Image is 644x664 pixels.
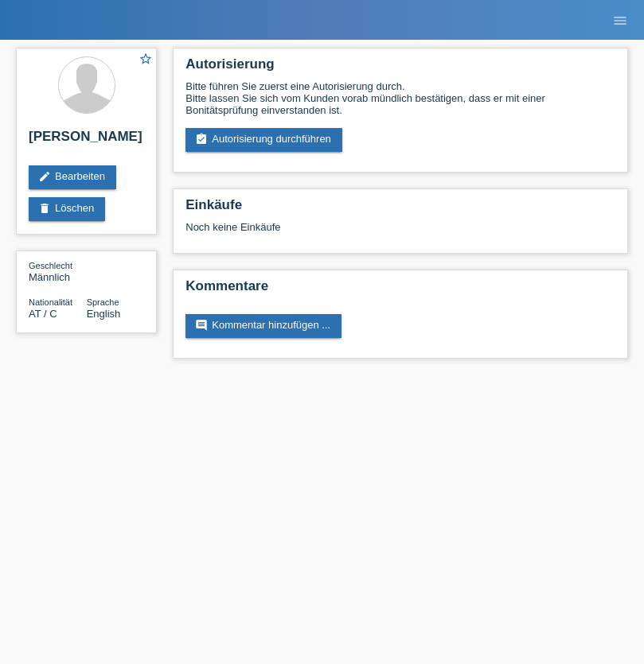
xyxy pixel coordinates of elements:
[38,170,51,183] i: edit
[185,314,342,338] a: commentKommentar hinzufügen ...
[612,13,628,29] i: menu
[185,56,615,80] h2: Autorisierung
[29,308,57,320] span: Österreich / C / 05.08.2014
[185,278,615,302] h2: Kommentare
[87,297,119,307] span: Sprache
[604,15,636,25] a: menu
[29,297,72,307] span: Nationalität
[185,221,615,245] div: Noch keine Einkäufe
[29,165,116,189] a: editBearbeiten
[185,80,615,116] div: Bitte führen Sie zuerst eine Autorisierung durch. Bitte lassen Sie sich vom Kunden vorab mündlich...
[29,129,144,153] h2: [PERSON_NAME]
[139,52,153,66] i: star_border
[185,197,615,221] h2: Einkäufe
[38,202,51,215] i: delete
[29,259,87,283] div: Männlich
[195,133,208,146] i: assignment_turned_in
[29,197,105,221] a: deleteLöschen
[195,319,208,332] i: comment
[87,308,121,320] span: English
[185,128,342,152] a: assignment_turned_inAutorisierung durchführen
[139,52,153,68] a: star_border
[29,261,72,270] span: Geschlecht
